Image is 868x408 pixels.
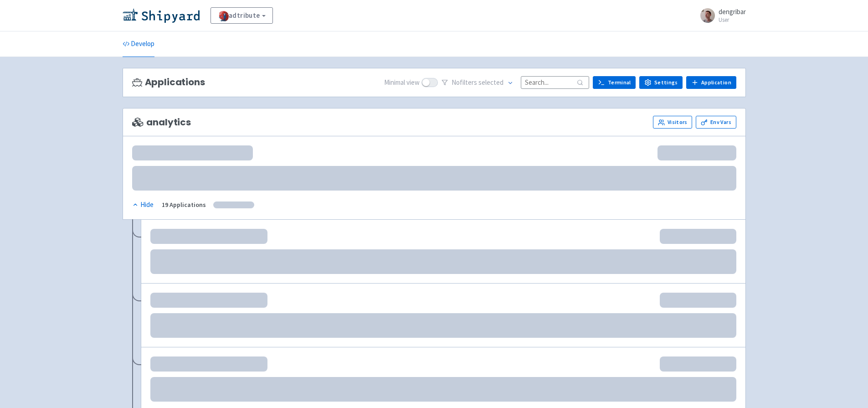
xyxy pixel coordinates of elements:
[696,116,736,129] a: Env Vars
[452,77,503,88] span: No filter s
[211,7,273,24] a: adtribute
[593,76,636,89] a: Terminal
[478,78,503,87] span: selected
[719,17,746,23] small: User
[719,7,746,16] span: dengribar
[384,77,420,88] span: Minimal view
[639,76,683,89] a: Settings
[686,76,736,89] a: Application
[521,76,589,88] input: Search...
[132,200,154,210] button: Hide
[162,200,206,210] div: 19 Applications
[132,200,154,210] div: Hide
[653,116,692,129] a: Visitors
[123,8,200,23] img: Shipyard logo
[132,117,191,128] span: analytics
[132,77,205,88] h3: Applications
[695,8,746,23] a: dengribar User
[123,31,154,57] a: Develop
